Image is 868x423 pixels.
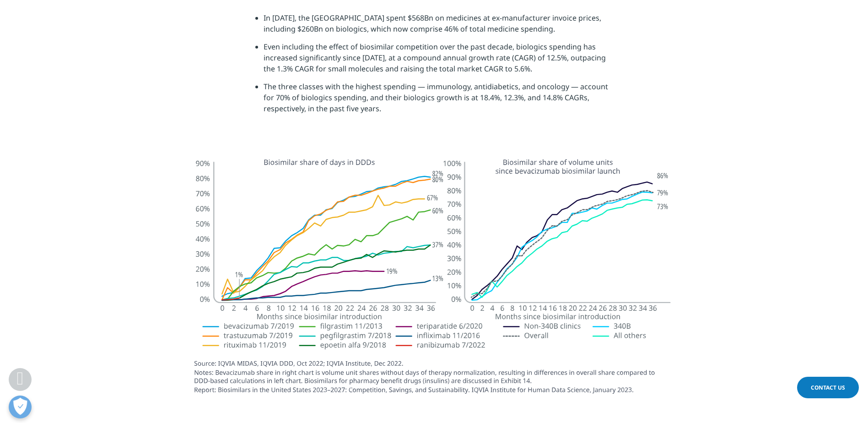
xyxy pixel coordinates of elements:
[9,396,32,418] button: Open Preferences
[811,384,845,391] span: Contact Us
[797,377,859,398] a: Contact Us
[264,81,613,121] li: The three classes with the highest spending — immunology, antidiabetics, and oncology — account f...
[264,12,613,41] li: In [DATE], the [GEOGRAPHIC_DATA] spent $568Bn on medicines at ex-manufacturer invoice prices, inc...
[264,41,613,81] li: Even including the effect of biosimilar competition over the past decade, biologics spending has ...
